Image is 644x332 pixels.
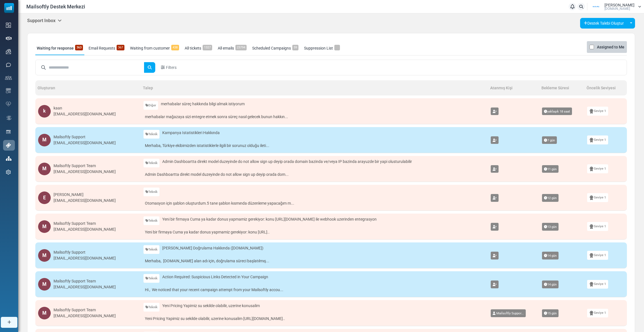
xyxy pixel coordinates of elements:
[38,163,51,175] div: M
[143,314,485,323] a: Yeni Pricing Yapimiz su sekilde olabilir, uzerine konusalim [URL][DOMAIN_NAME]..
[54,221,116,226] div: Mailsoftly Support Team
[38,105,51,118] div: k
[6,102,11,106] img: domain-health-icon.svg
[38,220,51,233] div: M
[6,49,11,54] img: campaigns-icon.png
[143,101,158,110] a: Diğer
[597,44,624,50] label: Assigned to Me
[143,113,485,121] a: merhabalar mağazaya sizi entegre etmek sonra süreç nasıl gelecek bunun hakkın...
[54,140,116,146] div: [EMAIL_ADDRESS][DOMAIN_NAME]
[54,134,116,140] div: Mailsoftly Support
[251,41,300,55] a: Scheduled Campaigns59
[38,249,51,262] div: M
[539,80,584,95] th: Bekleme Süresi
[6,88,11,93] img: email-templates-icon.svg
[162,159,412,165] span: Admin Dashboartta direkt model duzeyinde do not allow sign up deyip orada domain bazinda ve/veya ...
[54,307,116,313] div: Mailsoftly Support Team
[54,249,116,255] div: Mailsoftly Support
[143,274,159,283] a: Teknik
[117,45,124,50] span: 367
[542,194,559,202] span: 12 gün
[292,45,298,50] span: 59
[203,45,212,50] span: 1327
[491,309,526,317] a: Mailsoftly Suppor...
[542,223,559,231] span: 13 gün
[488,80,539,95] th: Atanmış Kişi
[496,311,524,315] span: Mailsoftly Suppor...
[542,252,559,259] span: 14 gün
[54,169,116,175] div: [EMAIL_ADDRESS][DOMAIN_NAME]
[604,7,630,10] span: [DOMAIN_NAME]
[143,130,159,139] a: Teknik
[141,80,488,95] th: Talep
[604,3,634,7] span: [PERSON_NAME]
[587,164,608,173] a: Seviye 1
[580,18,627,29] a: Destek Talebi Oluştur
[587,280,608,289] a: Seviye 1
[587,222,608,231] a: Seviye 1
[35,41,84,55] a: Waiting for response363
[143,159,159,167] a: Teknik
[54,105,116,111] div: kaan
[235,45,247,50] span: 23794
[54,313,116,319] div: [EMAIL_ADDRESS][DOMAIN_NAME]
[4,3,14,13] img: mailsoftly_icon_blue_white.svg
[589,3,603,11] img: User Logo
[87,41,126,55] a: Email Requests367
[542,107,572,115] span: yaklaşık 18 saat
[35,80,141,95] th: Oluşturan
[6,62,11,67] img: sms-icon.png
[183,41,214,55] a: All tickets1327
[54,226,116,232] div: [EMAIL_ADDRESS][DOMAIN_NAME]
[587,135,608,144] a: Seviye 1
[143,303,159,312] a: Teknik
[5,76,12,80] img: contacts-icon.svg
[166,65,177,71] span: Filters
[38,191,51,204] div: E
[54,163,116,169] div: Mailsoftly Support Team
[162,245,263,251] span: [PERSON_NAME] Doğrulama Hakkında ([DOMAIN_NAME])
[54,198,116,204] div: [EMAIL_ADDRESS][DOMAIN_NAME]
[38,278,51,291] div: M
[129,41,180,55] a: Waiting from customer438
[162,216,377,222] span: Yeni bir firmaya Cuma ya kadar donus yapmamiz gerekiyor: konu [URL][DOMAIN_NAME] ile webhook uzer...
[143,257,485,265] a: Merhaba, [DOMAIN_NAME] alan adı için, doğrulama süreci başlatılmış...
[542,165,559,173] span: 11 gün
[26,3,85,10] span: Mailsoftly Destek Merkezi
[584,80,627,95] th: Öncelik Seviyesi
[587,251,608,259] a: Seviye 1
[143,199,485,208] a: Otomasyon için şablon oluşturdum.5 tane şablon kısmında düzenleme yapacağım m...
[216,41,248,55] a: All emails23794
[54,278,116,284] div: Mailsoftly Support Team
[143,286,485,294] a: Hi , We noticed that your recent campaign attempt from your Mailsoftly accou...
[162,303,260,309] span: Yeni Pricing Yapimiz su sekilde olabilir, uzerine konusalim
[143,228,485,237] a: Yeni bir firmaya Cuma ya kadar donus yapmamiz gerekiyor: konu [URL]..
[54,284,116,290] div: [EMAIL_ADDRESS][DOMAIN_NAME]
[143,216,159,225] a: Teknik
[303,41,341,55] a: Suppression List
[6,129,11,134] img: landing_pages.svg
[587,193,608,202] a: Seviye 1
[75,45,83,50] span: 363
[143,141,485,150] a: Merhaba, Türkiye ekibimizden istatistiklerle ilgili bir sorunuz olduğu ileti...
[143,170,485,179] a: Admin Dashboartta direkt model duzeyinde do not allow sign up deyip orada dom...
[54,255,116,261] div: [EMAIL_ADDRESS][DOMAIN_NAME]
[54,111,116,117] div: [EMAIL_ADDRESS][DOMAIN_NAME]
[542,280,559,288] span: 14 gün
[6,115,12,121] img: workflow.svg
[38,307,51,319] div: M
[171,45,179,50] span: 438
[162,274,268,280] span: Action Required: Suspicious Links Detected in Your Campaign
[6,170,11,175] img: settings-icon.svg
[6,143,11,148] img: support-icon-active.svg
[161,101,245,107] span: merhabalar süreç hakkında bilgi almak istiyorum
[143,245,159,254] a: Teknik
[54,192,116,198] div: [PERSON_NAME]
[542,309,559,317] span: 15 gün
[6,23,11,28] img: dashboard-icon.svg
[162,130,220,136] span: Kampanya Istatistikleri Hakkında
[38,134,51,146] div: M
[143,188,159,196] a: Teknik
[542,136,557,144] span: 7 gün
[589,3,641,11] a: User Logo [PERSON_NAME] [DOMAIN_NAME]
